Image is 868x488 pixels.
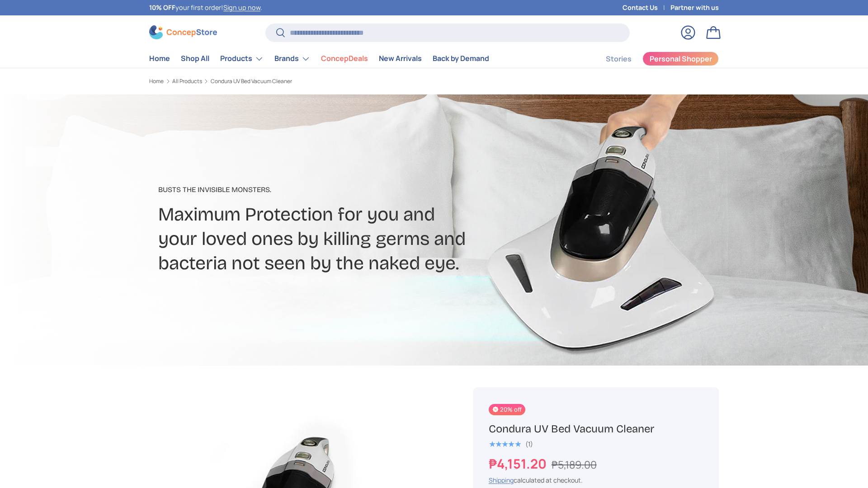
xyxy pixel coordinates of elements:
[623,3,670,13] a: Contact Us
[172,79,202,84] a: All Products
[149,3,262,13] p: your first order! .
[269,50,316,68] summary: Brands
[489,404,525,415] span: 20% off
[606,50,632,68] a: Stories
[149,79,164,84] a: Home
[149,50,170,67] a: Home
[489,422,703,436] h1: Condura UV Bed Vacuum Cleaner
[274,50,310,68] a: Brands
[489,476,514,484] a: Shipping
[525,441,533,447] div: (1)
[149,25,217,39] img: ConcepStore
[433,50,489,67] a: Back by Demand
[149,3,175,12] strong: 10% OFF
[223,3,260,12] a: Sign up now
[489,438,533,448] a: 5.0 out of 5.0 stars (1)
[584,50,719,68] nav: Secondary
[149,50,489,68] nav: Primary
[220,50,264,68] a: Products
[321,50,368,67] a: ConcepDeals
[211,79,292,84] a: Condura UV Bed Vacuum Cleaner
[489,440,521,448] div: 5.0 out of 5.0 stars
[181,50,209,67] a: Shop All
[642,52,719,66] a: Personal Shopper
[650,55,712,62] span: Personal Shopper
[489,455,549,473] strong: ₱4,151.20
[149,77,451,85] nav: Breadcrumbs
[215,50,269,68] summary: Products
[158,184,505,195] p: Busts The Invisible Monsters​.
[489,475,703,485] div: calculated at checkout.
[552,457,597,472] s: ₱5,189.00
[489,440,521,449] span: ★★★★★
[379,50,422,67] a: New Arrivals
[670,3,719,13] a: Partner with us
[158,202,505,276] h2: Maximum Protection for you and your loved ones by killing germs and bacteria not seen by the nake...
